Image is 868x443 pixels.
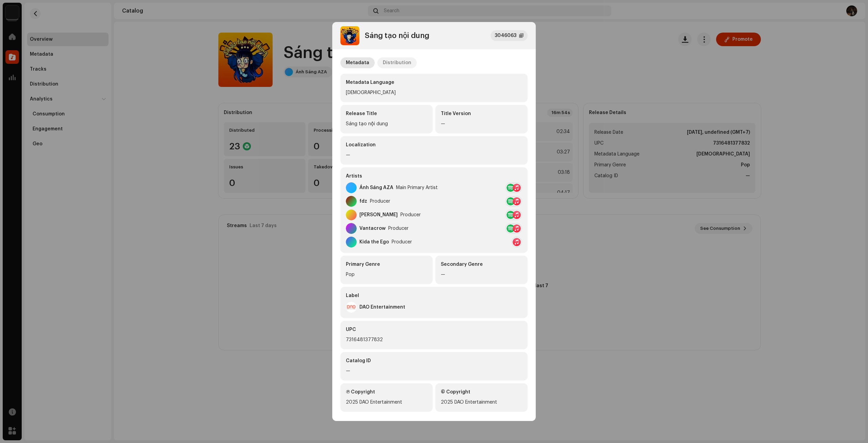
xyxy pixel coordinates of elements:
div: Metadata [346,57,369,68]
div: Pop [346,271,427,279]
div: Producer [392,239,412,245]
div: DAO Entertainment [359,304,405,310]
div: [DEMOGRAPHIC_DATA] [346,89,522,97]
div: Sáng tạo nội dung [365,32,429,40]
div: fdz [359,199,367,204]
div: 2025 DAO Entertainment [346,398,427,406]
img: 98bcd397-b701-4be7-9bae-bf5640afdda1 [346,302,357,313]
div: Localization [346,142,522,148]
div: 2025 DAO Entertainment [441,398,522,406]
div: Vantacrow [359,226,386,231]
div: Primary Genre [346,261,427,268]
div: 7316481377832 [346,336,522,344]
div: Label [346,292,522,299]
div: Producer [400,212,421,218]
div: Producer [388,226,409,231]
div: © Copyright [441,389,522,395]
div: Secondary Genre [441,261,522,268]
div: UPC [346,326,522,333]
div: 3046063 [495,32,516,40]
div: Title Version [441,110,522,117]
div: Distribution [383,57,411,68]
div: Metadata Language [346,79,522,86]
div: Catalog ID [346,357,522,364]
div: — [441,271,522,279]
div: — [346,367,522,375]
div: Kida the Ego [359,239,389,245]
div: Artists [346,173,522,180]
div: Sáng tạo nội dung [346,120,427,128]
div: Ánh Sáng AZA [359,185,393,190]
div: Ⓟ Copyright [346,389,427,395]
div: — [346,151,522,159]
div: [PERSON_NAME] [359,212,398,218]
div: Producer [370,199,390,204]
div: Main Primary Artist [396,185,438,190]
div: — [441,120,522,128]
div: Release Title [346,110,427,117]
img: 5ee2325c-0870-4e39-8a58-575db72613f9 [340,26,359,45]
